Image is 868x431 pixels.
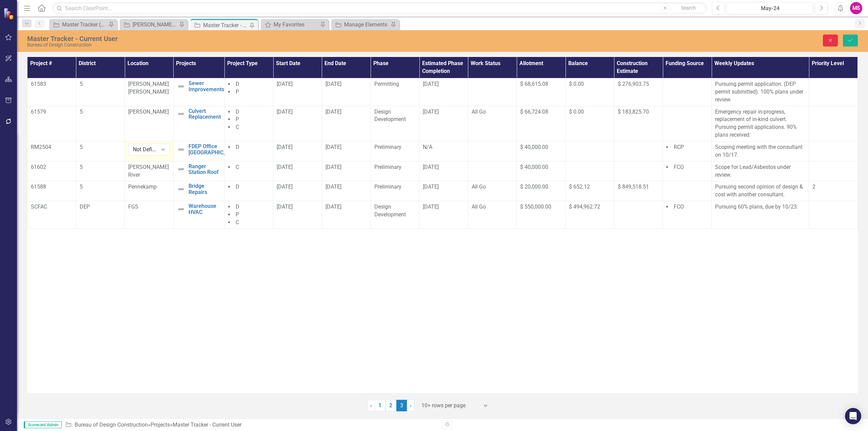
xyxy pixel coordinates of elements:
span: P [236,116,239,122]
span: [DATE] [325,164,341,170]
span: [DATE] [277,203,293,210]
span: $ 0.00 [569,81,584,87]
div: Master Tracker - Current User [203,21,248,30]
span: D [236,109,239,115]
span: $ 550,000.00 [520,203,551,210]
span: $ 849,518.51 [618,183,649,190]
img: ClearPoint Strategy [3,8,15,20]
span: Preliminary [374,183,401,190]
div: N/A [423,143,465,151]
a: My Favorites [262,20,318,29]
div: [PERSON_NAME]'s Tracker [133,20,177,29]
span: [DATE] [325,203,341,210]
span: [DATE] [277,81,293,87]
span: ‹ [370,402,372,409]
span: FGS [128,203,138,210]
p: Pursuing 60% plans, due by 10/23. [715,203,805,211]
span: DEP [80,203,90,210]
span: [DATE] [423,203,439,210]
p: Scoping meeting with the consultant on 10/17. [715,143,805,159]
p: Pursuing permit application. (DEP permit submitted). 100% plans under review. [715,80,805,104]
span: All Go [472,203,486,210]
span: D [236,183,239,190]
div: Not Defined [133,146,158,154]
span: All Go [472,109,486,115]
span: FCO [674,203,684,210]
a: Manage Elements [333,20,389,29]
a: 2 [386,400,396,411]
div: Master Tracker - Current User [27,35,500,42]
p: 61602 [31,163,73,171]
span: Scorecard Admin [24,422,62,428]
span: D [236,144,239,150]
a: [PERSON_NAME]'s Tracker [121,20,177,29]
button: MS [850,2,862,14]
p: RM2504 [31,143,73,151]
span: [DATE] [325,109,341,115]
span: D [236,203,239,210]
span: P [236,89,239,95]
span: [PERSON_NAME] [PERSON_NAME] [128,81,169,95]
span: $ 276,903.75 [618,81,649,87]
span: Preliminary [374,164,401,170]
input: Search ClearPoint... [53,2,707,14]
span: [DATE] [277,109,293,115]
span: [DATE] [423,183,439,190]
p: 61579 [31,108,73,116]
span: 2 [812,183,815,190]
button: May-24 [727,2,813,14]
span: $ 20,000.00 [520,183,548,190]
span: $ 40,000.00 [520,164,548,170]
span: $ 68,615.08 [520,81,548,87]
span: [DATE] [277,164,293,170]
a: Bridge Repairs [189,183,221,195]
img: Not Defined [177,185,185,193]
span: 5 [80,144,83,150]
span: $ 66,724.08 [520,109,548,115]
a: Ranger Station Roof [189,163,221,175]
span: $ 0.00 [569,109,584,115]
span: [DATE] [277,183,293,190]
button: Search [671,3,705,13]
div: Manage Elements [344,20,389,29]
a: Culvert Replacement [189,108,221,120]
span: $ 183,825.70 [618,109,649,115]
span: $ 40,000.00 [520,144,548,150]
img: Not Defined [177,110,185,118]
img: Not Defined [177,145,185,154]
span: Pennekamp [128,183,157,190]
span: C [236,219,239,226]
div: Master Tracker (External) [62,20,107,29]
div: » » [65,421,437,429]
span: [DATE] [325,81,341,87]
span: 5 [80,183,83,190]
span: RCP [674,144,684,150]
span: Search [681,5,696,11]
div: Bureau of Design Construction [27,42,500,47]
span: [DATE] [325,144,341,150]
span: P [236,211,239,218]
div: Master Tracker - Current User [173,422,241,428]
span: Preliminary [374,144,401,150]
a: 1 [375,400,386,411]
span: Permitting [374,81,399,87]
span: [DATE] [423,109,439,115]
span: FCO [674,164,684,170]
span: C [236,164,239,170]
span: C [236,124,239,130]
span: $ 652.12 [569,183,590,190]
span: 3 [396,400,407,411]
div: My Favorites [274,20,318,29]
span: [DATE] [277,144,293,150]
a: Warehouse HVAC [189,203,221,215]
p: 61588 [31,183,73,191]
p: Scope for Lead/Asbestos under review. [715,163,805,179]
a: Sewer Improvements [189,80,224,92]
p: Emergency repair in-progress, replacement of in-kind culvert. Pursuing permit applications. 90% p... [715,108,805,139]
span: 5 [80,164,83,170]
p: SCFAC [31,203,73,211]
span: [DATE] [423,81,439,87]
span: Design Development [374,203,406,218]
div: Open Intercom Messenger [845,408,861,424]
